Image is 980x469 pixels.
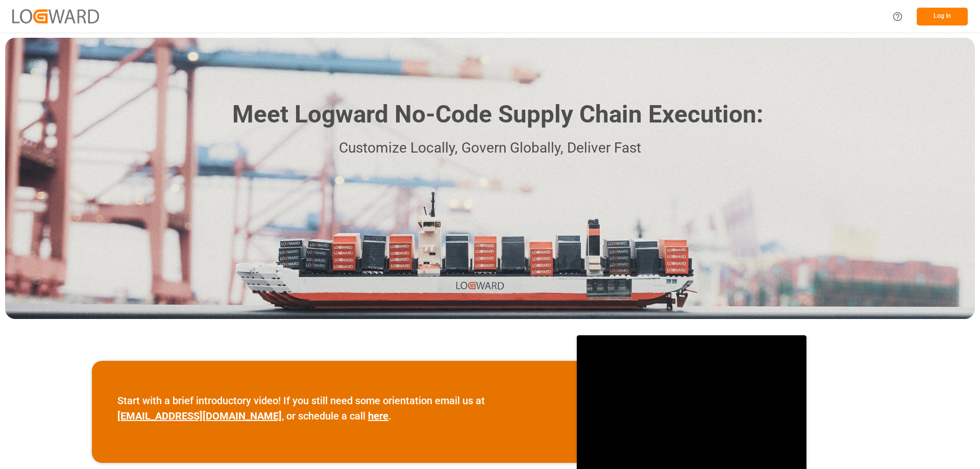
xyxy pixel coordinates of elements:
[917,8,968,26] button: Log In
[117,410,282,422] a: [EMAIL_ADDRESS][DOMAIN_NAME]
[12,9,99,23] img: Logward_new_orange.png
[217,137,763,160] p: Customize Locally, Govern Globally, Deliver Fast
[886,5,909,28] button: Help Center
[232,96,763,133] h1: Meet Logward No-Code Supply Chain Execution:
[368,410,388,422] a: here
[117,393,551,424] p: Start with a brief introductory video! If you still need some orientation email us at , or schedu...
